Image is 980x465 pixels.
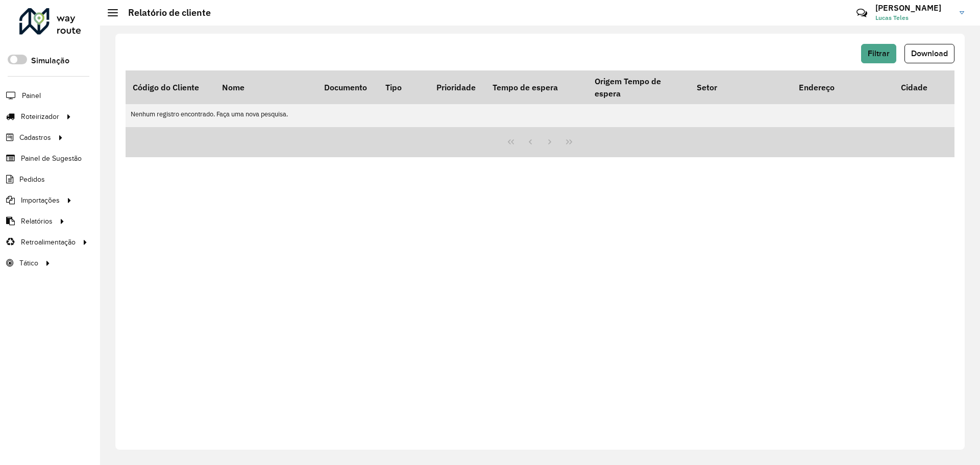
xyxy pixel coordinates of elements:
th: Código do Cliente [126,70,215,104]
span: Pedidos [19,174,45,185]
span: Roteirizador [21,111,59,122]
th: Documento [317,70,378,104]
span: Tático [19,258,38,268]
span: Retroalimentação [21,237,76,248]
span: Importações [21,195,60,206]
h3: [PERSON_NAME] [875,3,952,13]
label: Simulação [31,55,69,67]
th: Tempo de espera [485,70,587,104]
th: Prioridade [429,70,485,104]
span: Painel [22,90,41,101]
a: Contato Rápido [851,2,873,24]
th: Nome [215,70,317,104]
th: Setor [690,70,792,104]
span: Painel de Sugestão [21,153,82,164]
span: Relatórios [21,216,53,227]
th: Tipo [378,70,429,104]
span: Lucas Teles [875,13,952,22]
span: Filtrar [868,49,890,58]
button: Filtrar [861,44,896,63]
button: Download [904,44,954,63]
h2: Relatório de cliente [118,7,211,18]
span: Cadastros [19,132,51,143]
span: Download [911,49,948,58]
th: Endereço [792,70,894,104]
th: Origem Tempo de espera [587,70,690,104]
